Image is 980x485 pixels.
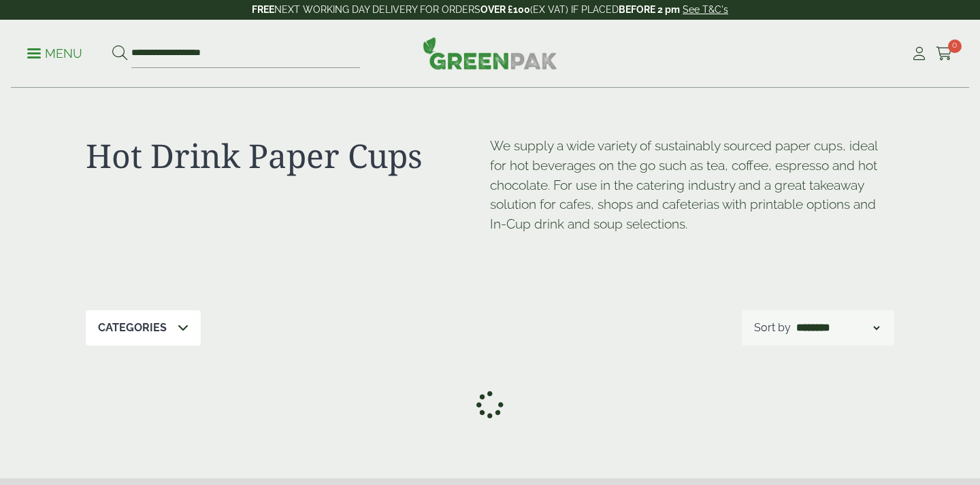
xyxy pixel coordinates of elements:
h1: Hot Drink Paper Cups [86,136,490,175]
strong: BEFORE 2 pm [619,4,680,15]
i: Cart [936,47,953,61]
p: We supply a wide variety of sustainably sourced paper cups, ideal for hot beverages on the go suc... [490,136,894,234]
span: 0 [948,39,962,53]
img: GreenPak Supplies [423,37,557,69]
i: My Account [911,47,928,61]
p: Sort by [754,320,791,336]
select: Shop order [794,320,882,336]
a: See T&C's [683,4,728,15]
strong: OVER £100 [480,4,530,15]
p: Categories [98,320,167,336]
a: Menu [27,46,82,59]
p: Menu [27,46,82,62]
a: 0 [936,44,953,64]
strong: FREE [252,4,274,15]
